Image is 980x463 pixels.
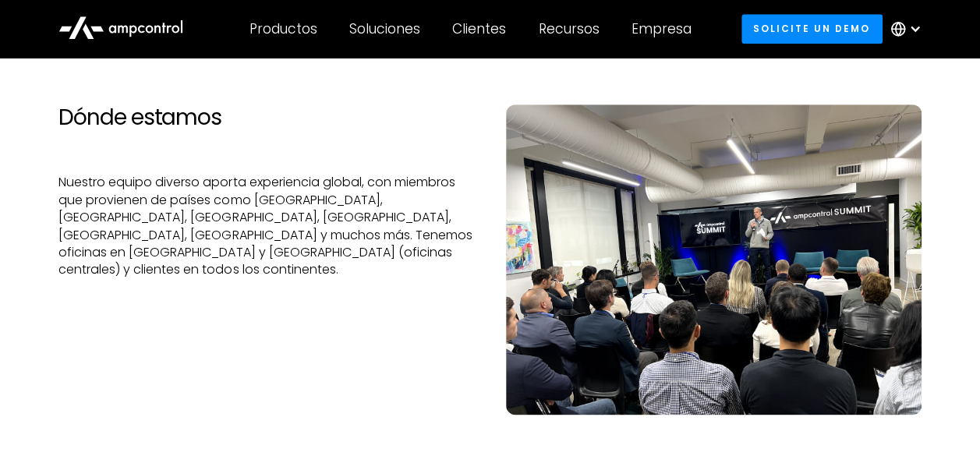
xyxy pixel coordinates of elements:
h2: Dónde estamos [58,104,474,131]
p: Nuestro equipo diverso aporta experiencia global, con miembros que provienen de países como [GEOG... [58,174,474,278]
div: Productos [249,20,317,37]
div: Clientes [452,20,506,37]
div: Recursos [538,20,599,37]
div: Empresa [632,20,692,37]
a: Solicite un demo [741,14,883,43]
div: Soluciones [349,20,420,37]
